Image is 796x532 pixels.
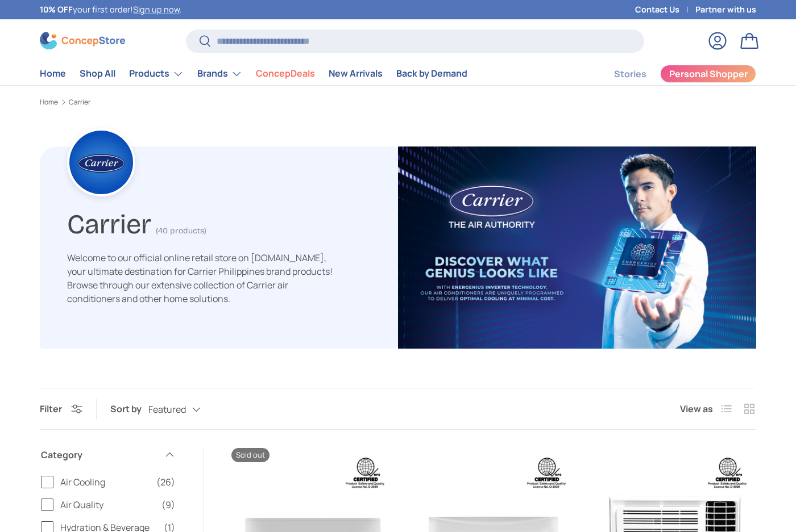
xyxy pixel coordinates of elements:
nav: Secondary [587,62,756,85]
span: Category [41,448,157,462]
a: Back by Demand [396,62,467,85]
span: Featured [148,404,186,415]
strong: 10% OFF [40,4,73,15]
span: Air Quality [60,498,155,512]
span: Sold out [231,448,270,462]
a: ConcepDeals [256,62,315,85]
img: carrier-banner-image-concepstore [398,146,756,349]
summary: Brands [190,62,249,85]
a: Home [40,62,66,85]
a: Products [129,62,184,85]
span: Personal Shopper [669,69,748,78]
a: New Arrivals [329,62,383,85]
button: Filter [40,403,82,415]
span: (26) [156,475,175,489]
a: Home [40,99,58,106]
nav: Primary [40,62,467,85]
summary: Category [41,434,175,475]
span: Air Cooling [60,475,150,489]
a: Partner with us [695,3,756,16]
span: (40 products) [156,226,206,236]
span: View as [680,402,713,416]
a: Stories [614,63,646,85]
label: Sort by [110,402,148,416]
img: ConcepStore [40,32,125,49]
button: Featured [148,400,223,420]
a: Carrier [69,99,90,106]
p: your first order! . [40,3,182,16]
p: Welcome to our official online retail store on [DOMAIN_NAME], your ultimate destination for Carri... [67,251,334,305]
a: Sign up now [133,4,180,15]
span: Filter [40,403,62,415]
nav: Breadcrumbs [40,97,756,107]
a: Contact Us [635,3,695,16]
a: Personal Shopper [660,65,756,83]
summary: Products [122,62,190,85]
h1: Carrier [67,203,151,241]
a: Shop All [80,62,115,85]
span: (9) [161,498,175,512]
a: Brands [197,62,242,85]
